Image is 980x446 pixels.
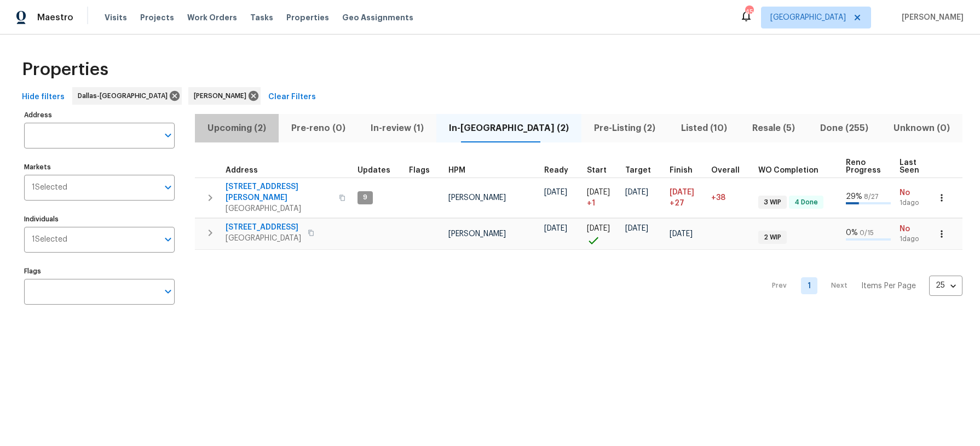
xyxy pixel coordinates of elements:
[746,121,801,136] span: Resale (5)
[625,167,651,174] span: Target
[588,121,661,136] span: Pre-Listing (2)
[24,268,175,275] label: Flags
[409,167,430,174] span: Flags
[448,230,506,238] span: [PERSON_NAME]
[790,198,822,207] span: 4 Done
[342,12,413,23] span: Geo Assignments
[544,167,578,174] div: Earliest renovation start date (first business day after COE or Checkout)
[665,178,707,218] td: Scheduled to finish 27 day(s) late
[587,167,607,174] span: Start
[860,230,874,236] span: 0 / 15
[18,87,69,107] button: Hide filters
[443,121,575,136] span: In-[GEOGRAPHIC_DATA] (2)
[675,121,733,136] span: Listed (10)
[801,277,817,294] a: Goto page 1
[759,198,786,207] span: 3 WIP
[226,167,258,174] span: Address
[22,90,65,104] span: Hide filters
[711,167,740,174] span: Overall
[707,178,754,218] td: 38 day(s) past target finish date
[846,159,881,174] span: Reno Progress
[846,229,858,237] span: 0 %
[201,121,272,136] span: Upcoming (2)
[814,121,874,136] span: Done (255)
[32,235,67,244] span: 1 Selected
[194,90,251,101] span: [PERSON_NAME]
[37,12,73,23] span: Maestro
[900,235,929,244] span: 1d ago
[625,188,648,196] span: [DATE]
[24,216,175,222] label: Individuals
[448,167,465,174] span: HPM
[160,232,176,247] button: Open
[861,281,916,291] p: Items Per Page
[670,167,702,174] div: Projected renovation finish date
[670,230,693,238] span: [DATE]
[250,14,273,21] span: Tasks
[268,90,316,104] span: Clear Filters
[359,193,372,202] span: 9
[900,159,919,174] span: Last Seen
[105,12,127,23] span: Visits
[887,121,956,136] span: Unknown (0)
[758,167,818,174] span: WO Completion
[711,194,725,202] span: +38
[32,183,67,192] span: 1 Selected
[140,12,174,23] span: Projects
[587,188,610,196] span: [DATE]
[544,188,567,196] span: [DATE]
[226,181,332,203] span: [STREET_ADDRESS][PERSON_NAME]
[587,225,610,232] span: [DATE]
[625,167,661,174] div: Target renovation project end date
[286,12,329,23] span: Properties
[72,87,182,105] div: Dallas-[GEOGRAPHIC_DATA]
[670,198,684,209] span: +27
[264,87,320,107] button: Clear Filters
[864,193,878,200] span: 8 / 27
[900,224,929,235] span: No
[900,187,929,198] span: No
[544,225,567,232] span: [DATE]
[226,203,332,214] span: [GEOGRAPHIC_DATA]
[188,87,261,105] div: [PERSON_NAME]
[24,164,175,170] label: Markets
[358,167,390,174] span: Updates
[544,167,568,174] span: Ready
[160,284,176,299] button: Open
[745,7,753,18] div: 45
[226,222,301,233] span: [STREET_ADDRESS]
[897,12,964,23] span: [PERSON_NAME]
[759,233,786,242] span: 2 WIP
[583,178,621,218] td: Project started 1 days late
[22,64,108,75] span: Properties
[583,218,621,249] td: Project started on time
[762,256,962,316] nav: Pagination Navigation
[711,167,750,174] div: Days past target finish date
[187,12,237,23] span: Work Orders
[587,167,616,174] div: Actual renovation start date
[929,271,962,300] div: 25
[900,198,929,208] span: 1d ago
[448,194,506,202] span: [PERSON_NAME]
[670,188,694,196] span: [DATE]
[226,233,301,244] span: [GEOGRAPHIC_DATA]
[846,193,862,201] span: 29 %
[24,112,175,118] label: Address
[160,128,176,143] button: Open
[670,167,693,174] span: Finish
[770,12,846,23] span: [GEOGRAPHIC_DATA]
[587,198,595,209] span: + 1
[285,121,351,136] span: Pre-reno (0)
[625,225,648,232] span: [DATE]
[78,90,172,101] span: Dallas-[GEOGRAPHIC_DATA]
[365,121,430,136] span: In-review (1)
[160,180,176,195] button: Open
